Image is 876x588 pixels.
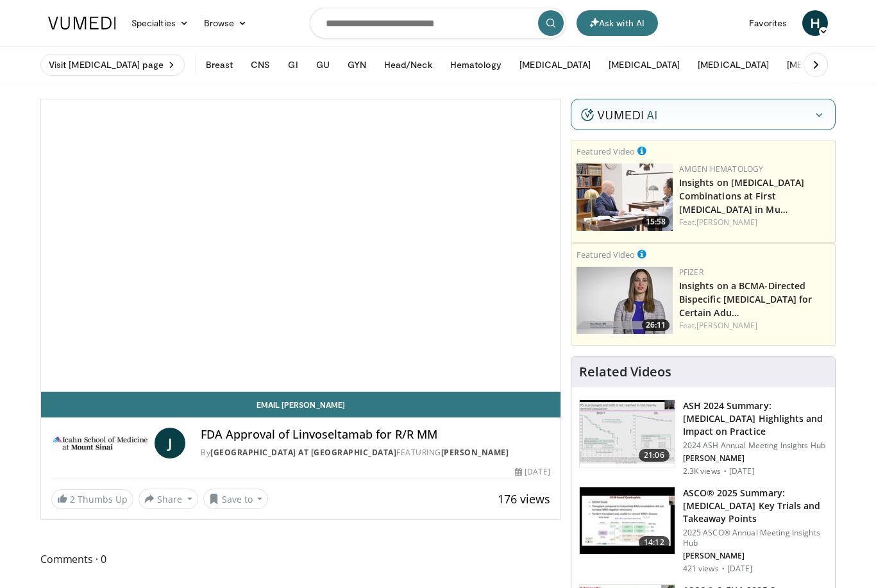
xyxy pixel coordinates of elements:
[577,267,673,334] a: 26:11
[679,217,830,228] div: Feat.
[679,280,813,319] a: Insights on a BCMA-Directed Bispecific [MEDICAL_DATA] for Certain Adu…
[723,466,727,476] div: ·
[498,491,550,507] span: 176 views
[679,320,830,332] div: Feat.
[577,267,673,334] img: 47002229-4e06-4d71-896d-0ff488e1cb94.png.150x105_q85_crop-smart_upscale.jpg
[155,428,185,458] a: J
[639,449,670,462] span: 21:06
[48,17,116,29] img: VuMedi Logo
[683,551,827,561] p: [PERSON_NAME]
[210,447,396,458] a: [GEOGRAPHIC_DATA] at [GEOGRAPHIC_DATA]
[577,146,635,157] small: Featured Video
[340,52,374,78] button: GYN
[579,364,671,380] h4: Related Videos
[40,54,185,76] a: Visit [MEDICAL_DATA] page
[580,400,675,467] img: 261cbb63-91cb-4edb-8a5a-c03d1dca5769.150x105_q85_crop-smart_upscale.jpg
[198,52,240,78] button: Breast
[577,164,673,231] a: 15:58
[201,447,550,458] div: By FEATURING
[683,453,827,464] p: [PERSON_NAME]
[727,564,753,574] p: [DATE]
[696,320,757,331] a: [PERSON_NAME]
[51,489,133,509] a: 2 Thumbs Up
[515,466,550,478] div: [DATE]
[280,52,305,78] button: GI
[512,52,598,78] button: [MEDICAL_DATA]
[683,399,827,438] h3: ASH 2024 Summary: [MEDICAL_DATA] Highlights and Impact on Practice
[679,176,805,215] a: Insights on [MEDICAL_DATA] Combinations at First [MEDICAL_DATA] in Mu…
[679,267,703,278] a: Pfizer
[579,399,827,476] a: 21:06 ASH 2024 Summary: [MEDICAL_DATA] Highlights and Impact on Practice 2024 ASH Annual Meeting ...
[721,564,725,574] div: ·
[601,52,687,78] button: [MEDICAL_DATA]
[40,551,561,567] span: Comments 0
[577,10,658,36] button: Ask with AI
[580,487,675,554] img: 7285ccaf-13c6-4078-8c02-25548bb19810.150x105_q85_crop-smart_upscale.jpg
[683,441,827,451] p: 2024 ASH Annual Meeting Insights Hub
[124,10,196,36] a: Specialties
[802,10,828,36] a: H
[642,319,670,331] span: 26:11
[376,52,440,78] button: Head/Neck
[639,536,670,549] span: 14:12
[581,108,657,121] img: vumedi-ai-logo.v2.svg
[690,52,777,78] button: [MEDICAL_DATA]
[41,392,560,417] a: Email [PERSON_NAME]
[51,428,149,458] img: Icahn School of Medicine at Mount Sinai
[441,447,509,458] a: [PERSON_NAME]
[243,52,278,78] button: CNS
[310,8,566,38] input: Search topics, interventions
[683,466,721,476] p: 2.3K views
[683,528,827,548] p: 2025 ASCO® Annual Meeting Insights Hub
[741,10,795,36] a: Favorites
[577,164,673,231] img: 9d2930a7-d6f2-468a-930e-ee4a3f7aed3e.png.150x105_q85_crop-smart_upscale.png
[203,489,269,509] button: Save to
[196,10,255,36] a: Browse
[579,487,827,574] a: 14:12 ASCO® 2025 Summary: [MEDICAL_DATA] Key Trials and Takeaway Points 2025 ASCO® Annual Meeting...
[201,428,550,442] h4: FDA Approval of Linvoseltamab for R/R MM
[779,52,866,78] button: [MEDICAL_DATA]
[70,493,75,505] span: 2
[696,217,757,228] a: [PERSON_NAME]
[683,487,827,525] h3: ASCO® 2025 Summary: [MEDICAL_DATA] Key Trials and Takeaway Points
[41,99,560,392] video-js: Video Player
[683,564,719,574] p: 421 views
[139,489,198,509] button: Share
[442,52,510,78] button: Hematology
[308,52,337,78] button: GU
[642,216,670,228] span: 15:58
[577,249,635,260] small: Featured Video
[679,164,764,174] a: Amgen Hematology
[729,466,755,476] p: [DATE]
